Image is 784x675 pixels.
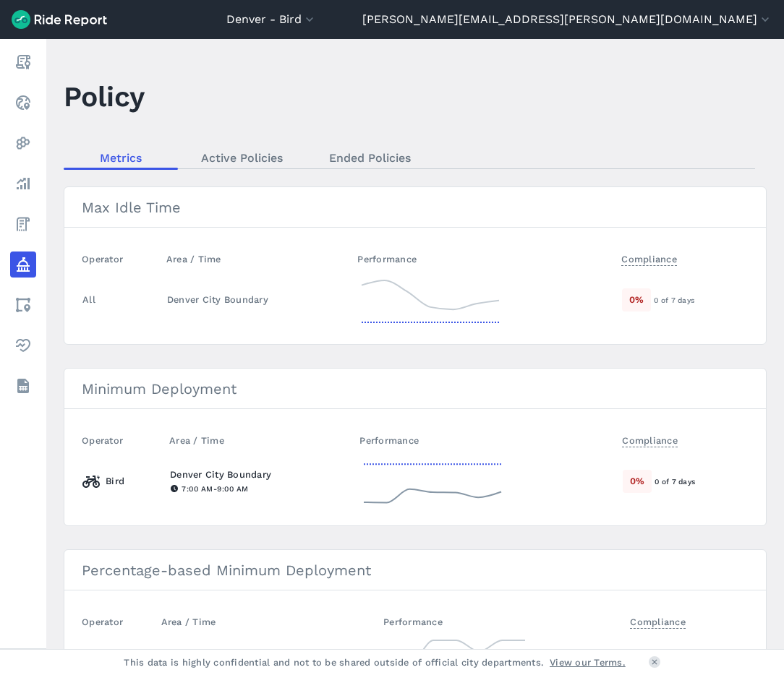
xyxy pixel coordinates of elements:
button: [PERSON_NAME][EMAIL_ADDRESS][PERSON_NAME][DOMAIN_NAME] [362,11,772,28]
a: Active Policies [178,147,306,168]
th: Operator [82,426,163,455]
a: Fees [10,211,36,237]
th: Area / Time [163,426,354,455]
img: Ride Report [12,10,107,29]
button: Denver - Bird [226,11,317,28]
a: Areas [10,292,36,318]
h1: Policy [64,77,145,116]
a: Datasets [10,373,36,399]
div: 0 of 7 days [655,475,748,488]
th: Performance [378,608,624,636]
th: Area / Time [161,245,352,273]
div: 7:00 AM - 9:00 AM [170,482,347,495]
a: View our Terms. [550,655,626,669]
a: Heatmaps [10,130,36,156]
div: 0 % [622,288,651,311]
th: Performance [351,245,615,273]
th: Operator [82,245,161,273]
a: Health [10,332,36,358]
div: Denver City Boundary [167,293,346,306]
h3: Percentage-based Minimum Deployment [64,550,766,590]
div: All [82,293,95,306]
h3: Minimum Deployment [64,369,766,409]
a: Realtime [10,90,36,116]
th: Area / Time [155,608,378,636]
span: Compliance [622,431,678,447]
div: 0 of 7 days [654,293,748,306]
a: Report [10,49,36,75]
a: Policy [10,251,36,278]
th: Operator [82,608,155,636]
a: Ended Policies [306,147,434,168]
h3: Max Idle Time [64,187,766,228]
div: Denver City Boundary [170,468,347,481]
a: Metrics [64,147,178,168]
span: Compliance [621,249,677,266]
th: Performance [354,426,616,455]
div: Bird [82,470,124,493]
a: Analyze [10,171,36,197]
span: Compliance [630,612,686,629]
div: 0 % [623,470,652,492]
